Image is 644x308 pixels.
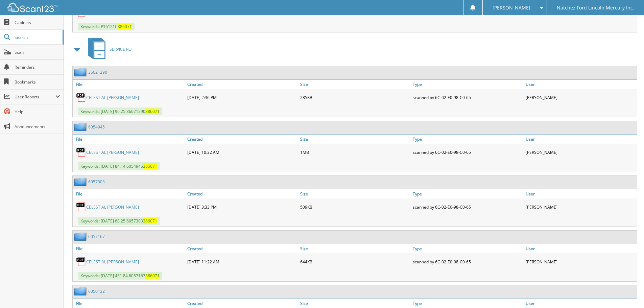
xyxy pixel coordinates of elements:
a: File [73,80,186,89]
img: PDF.png [76,147,86,157]
span: Keywords: [DATE] 451.84 6057167 [78,272,162,280]
span: 386071 [143,218,157,224]
img: folder2.png [74,287,88,295]
a: Type [411,135,524,144]
a: Size [299,244,411,253]
a: CELESTIAL [PERSON_NAME] [86,204,139,210]
a: User [524,189,637,198]
span: 386071 [145,273,160,279]
a: CELESTIAL [PERSON_NAME] [86,259,139,265]
a: File [73,244,186,253]
img: scan123-logo-white.svg [7,3,57,12]
div: [PERSON_NAME] [524,91,637,104]
a: Type [411,244,524,253]
img: PDF.png [76,92,86,102]
div: [DATE] 10:32 AM [186,145,299,159]
a: Created [186,244,299,253]
a: Created [186,189,299,198]
span: Natchez Ford Lincoln Mercury Inc. [557,6,634,10]
div: 644KB [299,255,411,268]
a: File [73,135,186,144]
span: Keywords: P16121C [78,23,135,30]
span: Cabinets [15,20,60,25]
a: File [73,189,186,198]
img: folder2.png [74,232,88,241]
iframe: Chat Widget [610,276,644,308]
div: [DATE] 3:33 PM [186,200,299,214]
a: User [524,135,637,144]
div: scanned by 6C-02-E0-98-C0-65 [411,91,524,104]
span: 386071 [143,163,157,169]
div: 285KB [299,91,411,104]
img: folder2.png [74,177,88,186]
div: 1MB [299,145,411,159]
span: Scan [15,49,60,55]
span: Keywords: [DATE] 68.25 6057303 [78,217,160,225]
div: [PERSON_NAME] [524,255,637,268]
span: 386071 [118,24,132,29]
img: PDF.png [76,257,86,267]
a: User [524,244,637,253]
img: PDF.png [76,202,86,212]
div: 509KB [299,200,411,214]
a: SERVICE RO [84,36,132,63]
img: folder2.png [74,123,88,131]
a: Created [186,80,299,89]
span: Help [15,109,60,115]
span: Keywords: [DATE] 84.14 6054945 [78,162,160,170]
div: scanned by 6C-02-E0-98-C0-65 [411,255,524,268]
a: User [524,299,637,308]
a: Type [411,299,524,308]
a: Type [411,189,524,198]
a: 6050132 [88,288,105,294]
span: User Reports [15,94,55,100]
div: [PERSON_NAME] [524,145,637,159]
a: Size [299,80,411,89]
img: folder2.png [74,68,88,76]
a: CELESTIAL [PERSON_NAME] [86,95,139,100]
a: Size [299,189,411,198]
a: 6057303 [88,179,105,185]
a: Type [411,80,524,89]
span: Keywords: [DATE] 96.25 36021290 [78,108,162,115]
div: scanned by 6C-02-E0-98-C0-65 [411,145,524,159]
a: 6057167 [88,234,105,239]
div: [PERSON_NAME] [524,200,637,214]
span: 386071 [145,109,160,114]
a: Size [299,299,411,308]
a: 36021290 [88,69,107,75]
a: CELESTIAL [PERSON_NAME] [86,149,139,155]
div: [DATE] 2:36 PM [186,91,299,104]
a: File [73,299,186,308]
span: Search [15,34,59,40]
a: 6054945 [88,124,105,130]
a: Created [186,135,299,144]
span: Reminders [15,64,60,70]
div: [DATE] 11:22 AM [186,255,299,268]
span: Bookmarks [15,79,60,85]
a: Size [299,135,411,144]
span: Announcements [15,124,60,129]
a: Created [186,299,299,308]
a: User [524,80,637,89]
div: scanned by 6C-02-E0-98-C0-65 [411,200,524,214]
span: SERVICE RO [110,46,132,52]
span: [PERSON_NAME] [493,6,530,10]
